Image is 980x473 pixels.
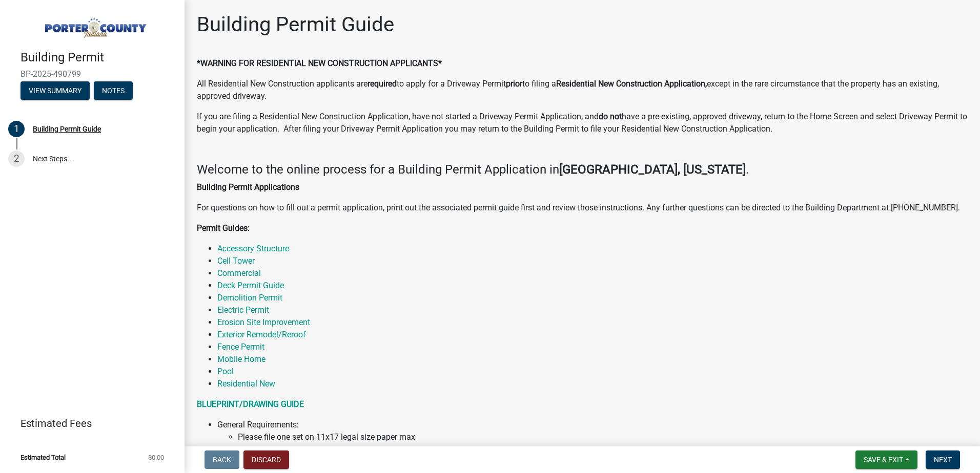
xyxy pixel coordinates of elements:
[213,456,231,464] span: Back
[197,12,394,37] h1: Building Permit Guide
[934,456,952,464] span: Next
[217,256,255,266] a: Cell Tower
[217,305,269,315] a: Electric Permit
[21,81,90,100] button: View Summary
[238,431,968,443] li: Please file one set on 11x17 legal size paper max
[217,317,310,327] a: Erosion Site Improvement
[506,79,522,89] strong: prior
[864,456,903,464] span: Save & Exit
[197,58,442,68] strong: *WARNING FOR RESIDENTIAL NEW CONSTRUCTION APPLICANTS*
[217,419,968,456] li: General Requirements:
[21,50,176,65] h4: Building Permit
[21,454,66,461] span: Estimated Total
[556,79,707,89] strong: Residential New Construction Application,
[197,223,250,233] strong: Permit Guides:
[367,79,397,89] strong: required
[926,450,960,469] button: Next
[94,81,133,100] button: Notes
[8,413,168,434] a: Estimated Fees
[217,281,284,290] a: Deck Permit Guide
[217,354,266,364] a: Mobile Home
[243,450,289,469] button: Discard
[855,450,917,469] button: Save & Exit
[599,112,622,121] strong: do not
[217,367,234,376] a: Pool
[8,121,25,137] div: 1
[94,87,133,95] wm-modal-confirm: Notes
[197,162,968,177] h4: Welcome to the online process for a Building Permit Application in .
[197,202,968,214] p: For questions on how to fill out a permit application, print out the associated permit guide firs...
[197,78,968,102] p: All Residential New Construction applicants are to apply for a Driveway Permit to filing a except...
[217,342,264,352] a: Fence Permit
[217,379,275,389] a: Residential New
[21,87,90,95] wm-modal-confirm: Summary
[559,162,746,177] strong: [GEOGRAPHIC_DATA], [US_STATE]
[21,69,164,79] span: BP-2025-490799
[217,330,306,339] a: Exterior Remodel/Reroof
[217,293,282,303] a: Demolition Permit
[197,399,304,409] a: BLUEPRINT/DRAWING GUIDE
[217,244,289,253] a: Accessory Structure
[205,450,239,469] button: Back
[197,182,299,192] strong: Building Permit Applications
[21,11,168,39] img: Porter County, Indiana
[33,125,101,133] div: Building Permit Guide
[148,454,164,461] span: $0.00
[217,268,261,278] a: Commercial
[8,150,25,167] div: 2
[197,111,968,135] p: If you are filing a Residential New Construction Application, have not started a Driveway Permit ...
